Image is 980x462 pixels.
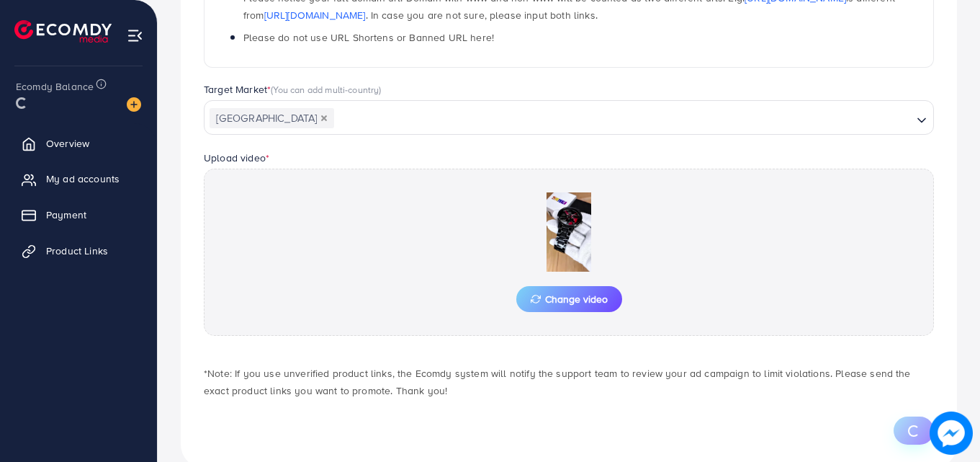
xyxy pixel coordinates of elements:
[930,412,973,455] img: image
[46,244,108,258] span: Product Links
[14,20,112,43] img: logo
[264,8,366,22] a: [URL][DOMAIN_NAME]
[497,192,641,272] img: Preview Image
[516,286,622,312] button: Change video
[127,97,141,112] img: image
[204,100,934,135] div: Search for option
[11,236,146,265] a: Product Links
[204,151,269,165] label: Upload video
[531,294,608,304] span: Change video
[204,82,382,97] label: Target Market
[11,129,146,158] a: Overview
[210,108,334,128] span: [GEOGRAPHIC_DATA]
[204,365,934,399] p: *Note: If you use unverified product links, the Ecomdy system will notify the support team to rev...
[11,164,146,193] a: My ad accounts
[16,79,94,94] span: Ecomdy Balance
[127,27,143,44] img: menu
[46,136,89,151] span: Overview
[46,172,120,186] span: My ad accounts
[243,30,494,45] span: Please do not use URL Shortens or Banned URL here!
[271,83,381,96] span: (You can add multi-country)
[336,107,911,130] input: Search for option
[320,115,328,122] button: Deselect Pakistan
[46,208,86,222] span: Payment
[11,200,146,229] a: Payment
